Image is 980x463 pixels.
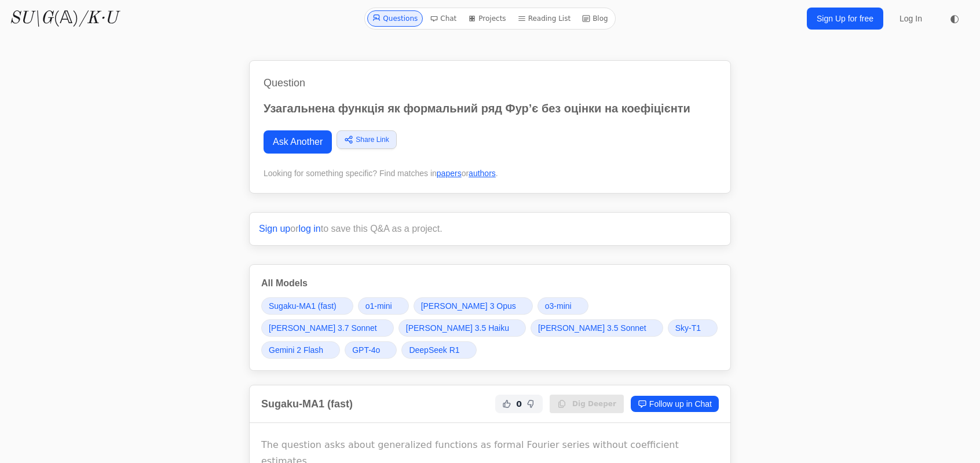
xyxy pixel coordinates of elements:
[893,8,929,29] a: Log In
[414,297,533,315] a: [PERSON_NAME] 3 Opus
[500,397,514,411] button: Helpful
[264,167,716,179] div: Looking for something specific? Find matches in or .
[264,130,332,154] a: Ask Another
[365,300,392,312] span: o1-mini
[524,397,538,411] button: Not Helpful
[259,224,290,234] a: Sign up
[537,297,588,315] a: o3-mini
[463,10,510,27] a: Projects
[259,222,721,236] p: or to save this Q&A as a project.
[545,300,572,312] span: o3-mini
[631,396,719,412] a: Follow up in Chat
[352,344,380,356] span: GPT-4o
[345,341,397,359] a: GPT-4o
[409,344,459,356] span: DeepSeek R1
[513,10,576,27] a: Reading List
[269,322,377,334] span: [PERSON_NAME] 3.7 Sonnet
[437,169,462,178] a: papers
[356,134,389,145] span: Share Link
[469,169,496,178] a: authors
[9,8,118,29] a: SU\G(𝔸)/K·U
[577,10,613,27] a: Blog
[261,319,394,337] a: [PERSON_NAME] 3.7 Sonnet
[261,396,353,412] h2: Sugaku-MA1 (fast)
[950,13,959,24] span: ◐
[261,276,719,290] h3: All Models
[358,297,409,315] a: o1-mini
[398,319,526,337] a: [PERSON_NAME] 3.5 Haiku
[9,10,53,27] i: SU\G
[668,319,718,337] a: Sky-T1
[943,7,966,30] button: ◐
[401,341,476,359] a: DeepSeek R1
[675,322,701,334] span: Sky-T1
[531,319,663,337] a: [PERSON_NAME] 3.5 Sonnet
[261,297,353,315] a: Sugaku-MA1 (fast)
[261,341,340,359] a: Gemini 2 Flash
[264,75,716,91] h1: Question
[807,8,883,30] a: Sign Up for free
[264,100,716,116] p: Узагальнена функція як формальний ряд Фур’є без оцінки на коефіцієнти
[79,10,118,27] i: /K·U
[538,322,646,334] span: [PERSON_NAME] 3.5 Sonnet
[269,344,323,356] span: Gemini 2 Flash
[269,300,337,312] span: Sugaku-MA1 (fast)
[299,224,321,234] a: log in
[421,300,516,312] span: [PERSON_NAME] 3 Opus
[425,10,461,27] a: Chat
[367,10,423,27] a: Questions
[406,322,509,334] span: [PERSON_NAME] 3.5 Haiku
[516,398,522,410] span: 0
